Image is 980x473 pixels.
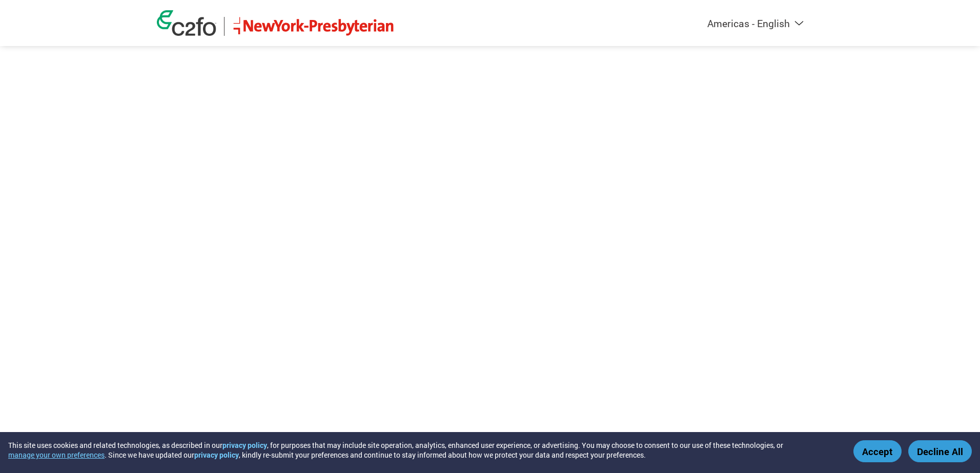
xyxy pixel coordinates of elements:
[8,440,839,460] div: This site uses cookies and related technologies, as described in our , for purposes that may incl...
[908,440,972,462] button: Decline All
[157,10,216,36] img: c2fo logo
[8,450,105,460] button: manage your own preferences
[194,450,239,460] a: privacy policy
[853,440,902,462] button: Accept
[232,17,395,36] img: NewYork-Presbyterian
[222,440,267,450] a: privacy policy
